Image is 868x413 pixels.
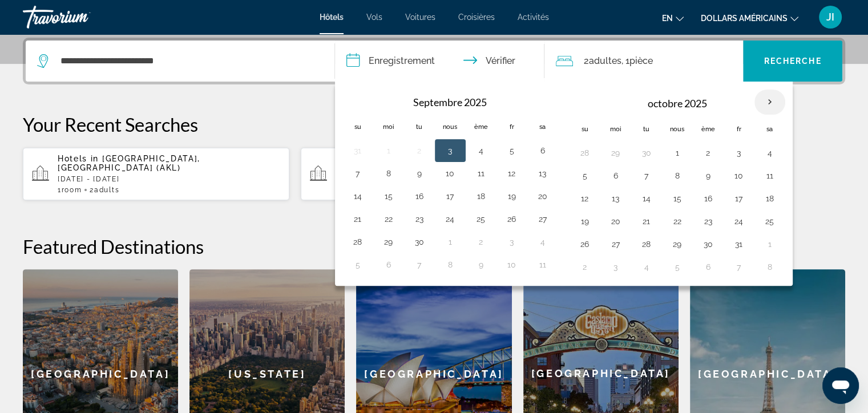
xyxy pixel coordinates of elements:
[518,13,549,22] a: Activités
[23,235,845,258] h2: Featured Destinations
[607,236,625,252] button: Jour 27
[410,257,429,273] button: Jour 7
[761,213,779,229] button: Jour 25
[26,41,842,82] div: Widget de recherche
[534,165,552,181] button: Jour 13
[699,168,717,184] button: Jour 9
[826,11,834,23] font: JI
[544,41,743,82] button: Voyageurs : 2 adultes, 0 enfants
[301,147,567,201] button: Hotels in [GEOGRAPHIC_DATA], [GEOGRAPHIC_DATA] (AKL)[DATE] - [DATE]1Room2Adults
[607,168,625,184] button: Jour 6
[701,10,798,26] button: Changer de devise
[349,143,367,159] button: Jour 31
[58,154,200,172] span: [GEOGRAPHIC_DATA], [GEOGRAPHIC_DATA] (AKL)
[503,188,521,204] button: Jour 19
[503,257,521,273] button: Jour 10
[699,236,717,252] button: Jour 30
[730,259,748,275] button: Jour 7
[761,236,779,252] button: Jour 1
[58,175,280,183] p: [DATE] - [DATE]
[668,145,687,161] button: Jour 1
[699,259,717,275] button: Jour 6
[637,145,656,161] button: Jour 30
[458,13,495,22] a: Croisières
[410,143,429,159] button: Jour 2
[534,257,552,273] button: Jour 11
[503,165,521,181] button: Jour 12
[441,211,459,227] button: Jour 24
[405,13,435,22] a: Voitures
[583,55,588,66] font: 2
[62,186,82,194] span: Room
[576,168,594,184] button: Jour 5
[472,211,490,227] button: Jour 25
[699,145,717,161] button: Jour 2
[761,259,779,275] button: Jour 8
[23,113,845,136] p: Your Recent Searches
[410,234,429,250] button: Jour 30
[441,257,459,273] button: Jour 8
[94,186,119,194] span: Adults
[730,213,748,229] button: Jour 24
[441,188,459,204] button: Jour 17
[822,367,859,404] iframe: Bouton de lancement de la fenêtre de messagerie
[413,96,487,108] font: Septembre 2025
[23,2,137,32] a: Travorium
[730,168,748,184] button: Jour 10
[503,234,521,250] button: Jour 3
[335,41,545,82] button: Dates d'arrivée et de départ
[472,188,490,204] button: Jour 18
[761,168,779,184] button: Jour 11
[472,234,490,250] button: Jour 2
[58,154,99,163] span: Hotels in
[576,236,594,252] button: Jour 26
[701,14,788,23] font: dollars américains
[441,143,459,159] button: Jour 3
[441,165,459,181] button: Jour 10
[380,234,398,250] button: Jour 29
[648,97,707,110] font: octobre 2025
[607,191,625,206] button: Jour 13
[662,10,684,26] button: Changer de langue
[761,145,779,161] button: Jour 4
[764,56,822,66] font: Recherche
[699,191,717,206] button: Jour 16
[699,213,717,229] button: Jour 23
[534,188,552,204] button: Jour 20
[668,191,687,206] button: Jour 15
[349,188,367,204] button: Jour 14
[349,211,367,227] button: Jour 21
[761,191,779,206] button: Jour 18
[380,143,398,159] button: Jour 1
[534,143,552,159] button: Jour 6
[320,13,344,22] a: Hôtels
[637,259,656,275] button: Jour 4
[503,211,521,227] button: Jour 26
[410,165,429,181] button: Jour 9
[730,236,748,252] button: Jour 31
[441,234,459,250] button: Jour 1
[472,165,490,181] button: Jour 11
[754,89,785,115] button: Mois prochain
[576,213,594,229] button: Jour 19
[534,211,552,227] button: Jour 27
[576,259,594,275] button: Jour 2
[380,165,398,181] button: Jour 8
[637,213,656,229] button: Jour 21
[588,55,621,66] font: adultes
[576,145,594,161] button: Jour 28
[472,143,490,159] button: Jour 4
[349,234,367,250] button: Jour 28
[629,55,652,66] font: pièce
[730,145,748,161] button: Jour 3
[621,55,629,66] font: , 1
[380,188,398,204] button: Jour 15
[576,191,594,206] button: Jour 12
[472,257,490,273] button: Jour 9
[662,14,673,23] font: en
[668,168,687,184] button: Jour 8
[815,5,845,29] button: Menu utilisateur
[58,186,82,194] span: 1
